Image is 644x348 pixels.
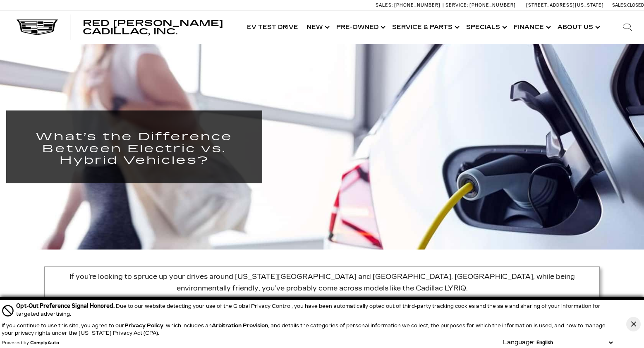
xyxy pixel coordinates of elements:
[49,271,595,294] p: If you’re looking to spruce up your drives around [US_STATE][GEOGRAPHIC_DATA] and [GEOGRAPHIC_DAT...
[332,11,388,44] a: Pre-Owned
[626,317,641,331] button: Close Button
[30,341,59,346] a: ComplyAuto
[534,339,615,346] select: Language Select
[17,19,58,35] img: Cadillac Dark Logo with Cadillac White Text
[445,2,468,8] span: Service:
[16,302,116,310] span: Opt-Out Preference Signal Honored .
[553,11,603,44] a: About Us
[83,19,235,36] a: Red [PERSON_NAME] Cadillac, Inc.
[2,323,606,336] p: If you continue to use this site, you agree to our , which includes an , and details the categori...
[469,2,516,8] span: [PHONE_NUMBER]
[627,2,644,8] span: Closed
[2,341,59,346] div: Powered by
[510,11,553,44] a: Finance
[212,323,268,329] strong: Arbitration Provision
[243,11,302,44] a: EV Test Drive
[302,11,332,44] a: New
[83,18,223,36] span: Red [PERSON_NAME] Cadillac, Inc.
[394,2,441,8] span: [PHONE_NUMBER]
[376,3,443,7] a: Sales: [PHONE_NUMBER]
[526,2,604,8] a: [STREET_ADDRESS][US_STATE]
[19,131,250,167] h1: What’s the Difference Between Electric vs. Hybrid Vehicles?
[16,302,615,318] div: Due to our website detecting your use of the Global Privacy Control, you have been automatically ...
[376,2,393,8] span: Sales:
[503,340,534,346] div: Language:
[612,2,627,8] span: Sales:
[443,3,518,7] a: Service: [PHONE_NUMBER]
[388,11,462,44] a: Service & Parts
[124,323,163,329] a: Privacy Policy
[462,11,510,44] a: Specials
